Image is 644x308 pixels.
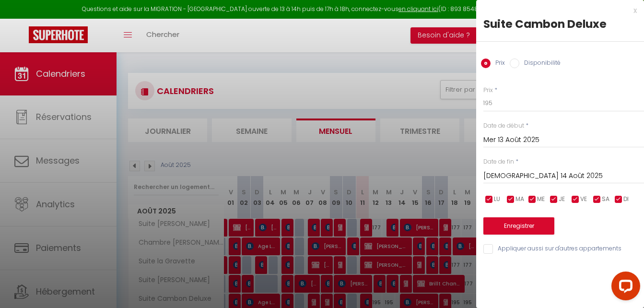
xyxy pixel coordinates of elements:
span: LU [494,195,500,204]
iframe: LiveChat chat widget [604,268,644,308]
span: DI [623,195,629,204]
label: Date de fin [483,157,514,166]
span: SA [602,195,609,204]
span: VE [580,195,587,204]
span: JE [559,195,565,204]
label: Disponibilité [519,59,561,69]
label: Date de début [483,121,524,130]
label: Prix [483,86,493,95]
div: Suite Cambon Deluxe [483,16,637,32]
span: ME [537,195,545,204]
label: Prix [491,59,505,69]
span: MA [515,195,524,204]
div: x [476,5,637,16]
button: Enregistrer [483,217,554,235]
